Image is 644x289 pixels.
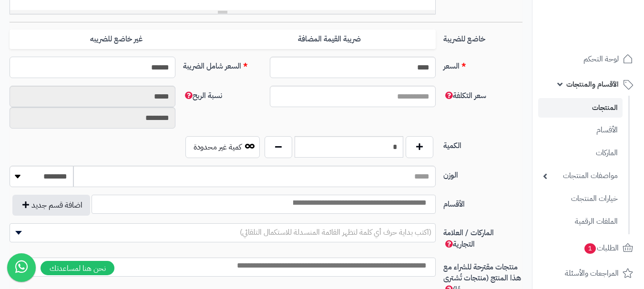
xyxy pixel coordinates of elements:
[179,57,266,72] label: السعر شامل الضريبة
[538,211,623,232] a: الملفات الرقمية
[566,78,619,91] span: الأقسام والمنتجات
[440,30,526,45] label: خاضع للضريبة
[538,120,623,140] a: الأقسام
[440,166,526,181] label: الوزن
[12,195,90,216] button: اضافة قسم جديد
[538,262,638,285] a: المراجعات والأسئلة
[538,166,623,186] a: مواصفات المنتجات
[183,90,222,101] span: نسبة الربح
[440,195,526,210] label: الأقسام
[538,189,623,209] a: خيارات المنتجات
[584,243,596,254] span: 1
[583,241,619,255] span: الطلبات
[538,143,623,163] a: الماركات
[538,237,638,259] a: الطلبات1
[443,227,494,250] span: الماركات / العلامة التجارية
[538,48,638,70] a: لوحة التحكم
[440,57,526,72] label: السعر
[443,90,486,101] span: سعر التكلفة
[538,98,623,118] a: المنتجات
[10,30,223,49] label: غير خاضع للضريبه
[223,30,436,49] label: ضريبة القيمة المضافة
[240,227,431,238] span: (اكتب بداية حرف أي كلمة لتظهر القائمة المنسدلة للاستكمال التلقائي)
[565,267,619,280] span: المراجعات والأسئلة
[583,52,619,66] span: لوحة التحكم
[440,136,526,151] label: الكمية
